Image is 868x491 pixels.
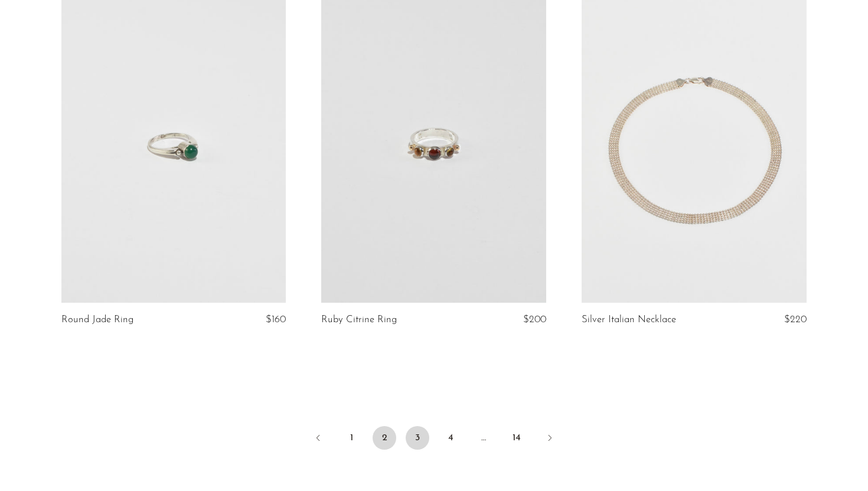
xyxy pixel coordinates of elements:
[439,426,462,450] a: 4
[538,426,562,452] a: Next
[784,315,807,325] span: $220
[306,426,330,452] a: Previous
[266,315,286,325] span: $160
[373,426,396,450] span: 2
[582,315,676,325] a: Silver Italian Necklace
[472,426,495,450] span: …
[505,426,528,450] a: 14
[523,315,546,325] span: $200
[321,315,397,325] a: Ruby Citrine Ring
[340,426,363,450] a: 1
[406,426,429,450] a: 3
[61,315,133,325] a: Round Jade Ring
